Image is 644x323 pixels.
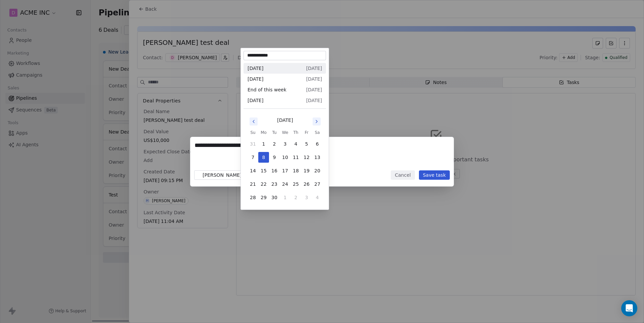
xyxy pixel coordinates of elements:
button: 12 [301,152,312,163]
button: 20 [312,165,323,176]
button: 6 [312,139,323,149]
button: 8 [258,152,269,163]
button: 10 [280,152,290,163]
button: 17 [280,165,290,176]
button: 27 [312,179,323,189]
button: 1 [258,139,269,149]
span: [DATE] [306,76,322,82]
button: 2 [269,139,280,149]
button: 7 [248,152,258,163]
div: [DATE] [277,117,293,124]
button: 15 [258,165,269,176]
th: Thursday [290,129,301,136]
button: 3 [280,139,290,149]
span: [DATE] [306,65,322,72]
button: 22 [258,179,269,189]
button: 4 [290,139,301,149]
button: 28 [248,192,258,203]
span: [DATE] [306,97,322,104]
button: 29 [258,192,269,203]
button: 2 [290,192,301,203]
button: 11 [290,152,301,163]
th: Monday [258,129,269,136]
button: 25 [290,179,301,189]
button: 21 [248,179,258,189]
button: 24 [280,179,290,189]
th: Tuesday [269,129,280,136]
button: 16 [269,165,280,176]
th: Friday [301,129,312,136]
th: Saturday [312,129,323,136]
span: [DATE] [248,76,263,82]
button: Go to previous month [249,117,258,126]
button: 30 [269,192,280,203]
span: [DATE] [248,97,263,104]
th: Sunday [248,129,258,136]
span: [DATE] [306,86,322,93]
button: 13 [312,152,323,163]
button: 4 [312,192,323,203]
button: 31 [248,139,258,149]
button: 1 [280,192,290,203]
button: 18 [290,165,301,176]
button: 9 [269,152,280,163]
button: 14 [248,165,258,176]
button: Go to next month [312,117,321,126]
button: 5 [301,139,312,149]
span: [DATE] [248,65,263,72]
span: End of this week [248,86,286,93]
button: 19 [301,165,312,176]
button: 3 [301,192,312,203]
button: 26 [301,179,312,189]
button: 23 [269,179,280,189]
th: Wednesday [280,129,290,136]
